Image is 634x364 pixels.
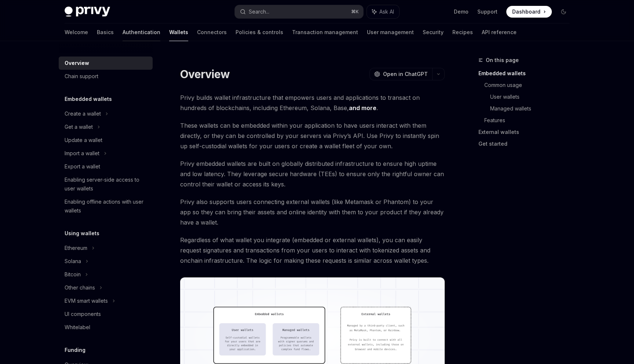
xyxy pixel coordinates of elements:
a: Embedded wallets [478,68,575,79]
img: dark logo [65,7,110,17]
a: Whitelabel [59,321,153,334]
span: Open in ChatGPT [383,70,428,78]
div: Bitcoin [65,270,81,279]
a: Authentication [123,23,160,41]
a: Transaction management [292,23,358,41]
h1: Overview [180,68,230,81]
a: Get started [478,138,575,150]
div: Ethereum [65,244,87,252]
button: Toggle dark mode [558,6,569,18]
button: Open in ChatGPT [369,68,432,80]
span: Dashboard [512,8,540,15]
a: Connectors [197,23,227,41]
a: Recipes [452,23,473,41]
span: These wallets can be embedded within your application to have users interact with them directly, ... [180,120,445,151]
a: API reference [482,23,517,41]
div: Update a wallet [65,136,102,145]
a: User management [367,23,414,41]
a: UI components [59,307,153,321]
a: Update a wallet [59,134,153,147]
div: Enabling offline actions with user wallets [65,197,148,215]
span: Privy embedded wallets are built on globally distributed infrastructure to ensure high uptime and... [180,159,445,189]
div: Overview [65,59,89,68]
button: Search...⌘K [235,5,363,18]
a: Demo [454,8,469,15]
div: Export a wallet [65,162,100,171]
a: Chain support [59,70,153,83]
a: Welcome [65,23,88,41]
a: Export a wallet [59,160,153,173]
a: User wallets [490,91,575,103]
div: Whitelabel [65,323,90,332]
div: Get a wallet [65,123,93,131]
a: Overview [59,57,153,70]
h5: Using wallets [65,229,99,238]
a: Policies & controls [236,23,283,41]
div: Other chains [65,283,95,292]
div: UI components [65,310,101,318]
span: Ask AI [379,8,394,15]
a: Enabling server-side access to user wallets [59,173,153,195]
div: Import a wallet [65,149,99,158]
span: Regardless of what wallet you integrate (embedded or external wallets), you can easily request si... [180,235,445,266]
a: Features [484,114,575,126]
a: Wallets [169,23,188,41]
a: Support [477,8,498,15]
a: and more [349,104,376,112]
a: Common usage [484,79,575,91]
span: Privy also supports users connecting external wallets (like Metamask or Phantom) to your app so t... [180,197,445,227]
div: Search... [249,7,269,16]
a: External wallets [478,126,575,138]
a: Security [423,23,444,41]
div: Create a wallet [65,109,101,118]
button: Ask AI [367,5,399,18]
a: Basics [97,23,114,41]
a: Enabling offline actions with user wallets [59,195,153,217]
span: ⌘ K [351,9,359,15]
span: Privy builds wallet infrastructure that empowers users and applications to transact on hundreds o... [180,92,445,113]
div: Enabling server-side access to user wallets [65,175,148,193]
div: Chain support [65,72,98,81]
div: Solana [65,257,81,266]
h5: Funding [65,346,85,354]
span: On this page [486,56,519,65]
a: Managed wallets [490,103,575,114]
div: EVM smart wallets [65,296,108,305]
a: Dashboard [506,6,552,18]
h5: Embedded wallets [65,95,112,103]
